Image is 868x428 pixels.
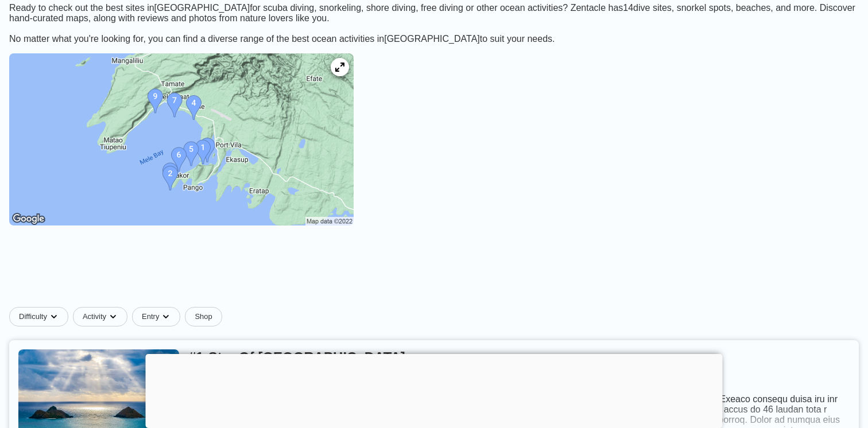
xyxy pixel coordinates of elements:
img: dropdown caret [161,312,170,321]
img: dropdown caret [108,312,118,321]
img: dropdown caret [49,312,59,321]
iframe: Advertisement [146,354,723,425]
button: Activitydropdown caret [73,307,132,326]
span: Entry [142,312,159,321]
iframe: Advertisement [156,246,712,298]
button: Entrydropdown caret [132,307,185,326]
button: Difficultydropdown caret [9,307,73,326]
span: Activity [83,312,106,321]
img: Shefa Province dive site map [9,53,354,225]
span: Difficulty [19,312,47,321]
a: Shop [185,307,222,326]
